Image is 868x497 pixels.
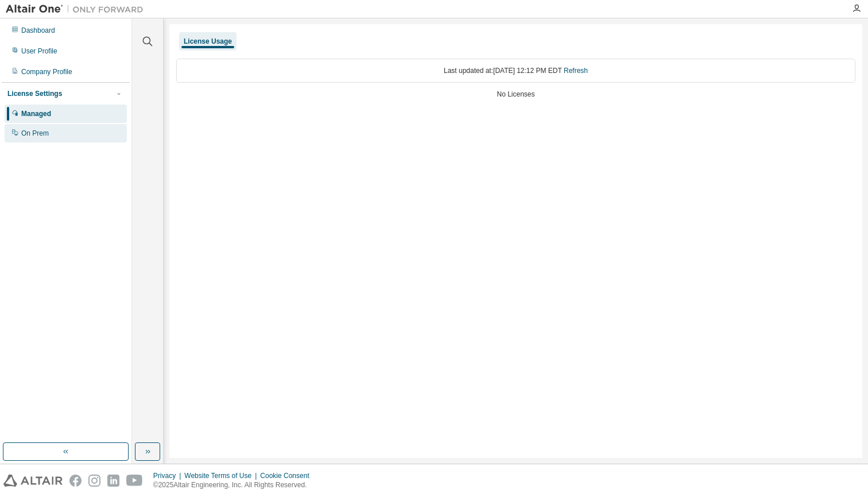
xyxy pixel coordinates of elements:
[564,67,588,75] a: Refresh
[21,47,57,56] div: User Profile
[153,480,316,490] p: © 2025 Altair Engineering, Inc. All Rights Reserved.
[7,89,62,98] div: License Settings
[176,59,855,83] div: Last updated at: [DATE] 12:12 PM EDT
[260,471,316,480] div: Cookie Consent
[21,67,72,76] div: Company Profile
[21,129,49,138] div: On Prem
[88,475,100,487] img: instagram.svg
[6,3,149,15] img: Altair One
[3,475,63,487] img: altair_logo.svg
[21,109,51,118] div: Managed
[107,475,119,487] img: linkedin.svg
[153,471,184,480] div: Privacy
[126,475,143,487] img: youtube.svg
[176,90,855,99] div: No Licenses
[184,37,232,46] div: License Usage
[21,26,55,35] div: Dashboard
[184,471,260,480] div: Website Terms of Use
[69,475,82,487] img: facebook.svg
